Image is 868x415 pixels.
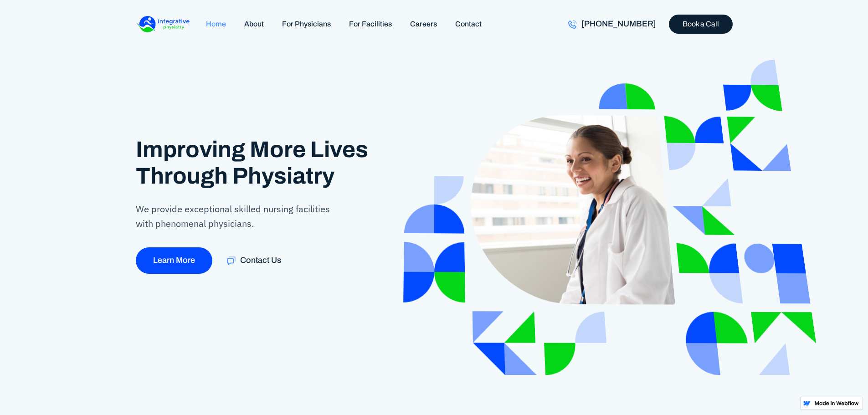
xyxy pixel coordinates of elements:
[136,11,190,37] a: home
[136,137,398,189] h1: Improving More Lives Through Physiatry
[559,14,665,34] a: [PHONE_NUMBER]
[240,256,281,266] div: Contact Us
[340,14,401,34] a: For Facilities
[273,14,340,34] a: For Physicians
[581,19,656,29] div: [PHONE_NUMBER]
[235,14,273,34] a: About
[136,202,341,231] p: We provide exceptional skilled nursing facilities with phenomenal physicians.
[216,247,292,274] a: Contact Us
[136,247,212,274] a: Learn More
[401,14,446,34] a: Careers
[669,15,733,33] a: Book a Call
[814,401,859,405] img: Made in Webflow
[197,14,235,34] a: Home
[446,14,491,34] a: Contact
